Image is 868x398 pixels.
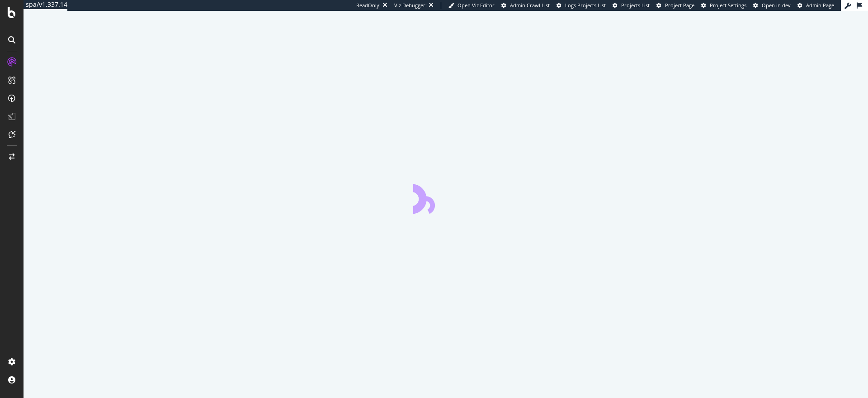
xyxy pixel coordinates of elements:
a: Projects List [613,2,650,9]
span: Open Viz Editor [458,2,495,9]
a: Project Settings [701,2,746,9]
a: Open in dev [753,2,791,9]
span: Admin Page [806,2,834,9]
span: Admin Crawl List [510,2,550,9]
a: Logs Projects List [557,2,606,9]
div: ReadOnly: [356,2,381,9]
span: Project Settings [710,2,746,9]
div: Viz Debugger: [394,2,427,9]
span: Open in dev [762,2,791,9]
a: Admin Crawl List [501,2,550,9]
div: animation [413,181,478,214]
a: Project Page [656,2,694,9]
a: Admin Page [797,2,834,9]
a: Open Viz Editor [448,2,495,9]
span: Projects List [621,2,650,9]
span: Project Page [665,2,694,9]
span: Logs Projects List [565,2,606,9]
